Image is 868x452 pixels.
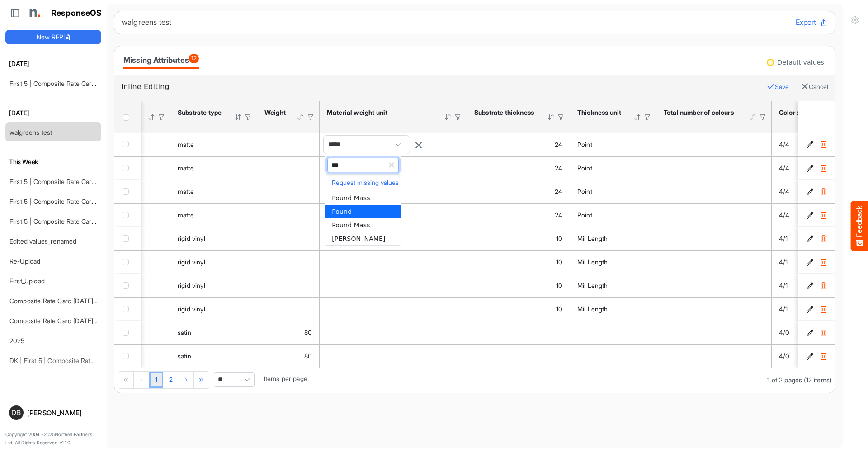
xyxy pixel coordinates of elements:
[178,305,205,313] span: rigid vinyl
[656,133,772,156] td: is template cell Column Header https://northell.com/ontologies/mapping-rules/feature/hasTotalColours
[778,59,824,66] div: Default values
[178,211,194,219] span: matte
[577,108,622,117] div: Thickness unit
[157,113,165,121] div: Filter Icon
[257,250,320,274] td: is template cell Column Header https://northell.com/ontologies/mapping-rules/material/hasMaterial...
[325,155,401,245] div: dropdownlist
[656,227,772,250] td: is template cell Column Header https://northell.com/ontologies/mapping-rules/feature/hasTotalColours
[467,203,570,227] td: is template cell Column Header https://northell.com/ontologies/mapping-rules/material/hasSubstrat...
[779,329,789,336] span: 4/0
[454,113,462,121] div: Filter Icon
[819,187,828,196] button: Delete
[555,141,562,148] span: 24
[9,317,117,325] a: Composite Rate Card [DATE]_smaller
[570,203,656,227] td: is template cell Column Header https://northell.com/ontologies/mapping-rules/material/hasMaterial...
[570,250,656,274] td: is template cell Column Header https://northell.com/ontologies/mapping-rules/material/hasMaterial...
[805,187,814,196] button: Edit
[570,344,656,368] td: is template cell Column Header https://northell.com/ontologies/mapping-rules/material/hasMaterial...
[51,9,102,18] h1: ResponseOS
[320,344,467,368] td: is template cell Column Header https://northell.com/ontologies/mapping-rules/material/hasMaterial...
[767,81,789,93] button: Save
[214,372,255,387] span: Pagerdropdown
[257,321,320,344] td: is template cell Column Header https://northell.com/ontologies/mapping-rules/material/hasMaterial...
[178,258,205,266] span: rigid vinyl
[819,140,828,149] button: Delete
[114,133,141,156] td: checkbox
[819,211,828,220] button: Delete
[114,368,835,393] div: Pager Container
[27,410,98,416] div: [PERSON_NAME]
[320,156,467,180] td: is template cell Column Header https://northell.com/ontologies/mapping-rules/material/hasMaterial...
[178,352,191,360] span: satin
[257,133,320,156] td: is template cell Column Header https://northell.com/ontologies/mapping-rules/material/hasMaterial...
[320,180,467,203] td: is template cell Column Header https://northell.com/ontologies/mapping-rules/material/hasMaterial...
[123,54,199,66] div: Missing Attributes
[257,156,320,180] td: is template cell Column Header https://northell.com/ontologies/mapping-rules/material/hasMaterial...
[330,177,396,188] button: Request missing values
[9,128,52,136] a: walgreens test
[163,372,179,388] a: Page 2 of 2 Pages
[819,352,828,361] button: Delete
[798,321,837,344] td: de70a2f1-f2cc-4f27-9914-4f983fd2f61f is template cell Column Header
[556,282,562,289] span: 10
[577,164,592,172] span: Point
[9,337,25,344] a: 2025
[170,344,257,368] td: is template cell Column Header https://northell.com/ontologies/mapping-rules/material/hasSubstrat...
[9,277,45,285] a: First_Upload
[320,227,467,250] td: is template cell Column Header https://northell.com/ontologies/mapping-rules/material/hasMaterial...
[178,141,194,148] span: matte
[244,113,252,121] div: Filter Icon
[264,375,307,382] span: Items per page
[178,235,205,242] span: rigid vinyl
[577,141,592,148] span: Point
[320,321,467,344] td: is template cell Column Header https://northell.com/ontologies/mapping-rules/material/hasMaterial...
[5,108,101,118] h6: [DATE]
[819,234,828,243] button: Delete
[805,305,814,314] button: Edit
[805,352,814,361] button: Edit
[805,328,814,337] button: Edit
[118,372,134,388] div: Go to first page
[467,156,570,180] td: is template cell Column Header https://northell.com/ontologies/mapping-rules/material/hasSubstrat...
[11,409,21,416] span: DB
[257,203,320,227] td: is template cell Column Header https://northell.com/ontologies/mapping-rules/material/hasMaterial...
[257,297,320,321] td: is template cell Column Header https://northell.com/ontologies/mapping-rules/material/hasMaterial...
[779,305,788,313] span: 4/1
[570,297,656,321] td: is template cell Column Header https://northell.com/ontologies/mapping-rules/material/hasMaterial...
[170,250,257,274] td: is template cell Column Header https://northell.com/ontologies/mapping-rules/material/hasSubstrat...
[307,113,315,121] div: Filter Icon
[9,297,117,305] a: Composite Rate Card [DATE]_smaller
[556,258,562,266] span: 10
[5,431,101,447] p: Copyright 2004 - 2025 Northell Partners Ltd. All Rights Reserved. v 1.1.0
[664,108,737,117] div: Total number of colours
[798,227,837,250] td: fc934a09-3267-4814-ae85-21abbde96ef0 is template cell Column Header
[779,235,788,242] span: 4/1
[798,344,837,368] td: 70ac7c2b-4f88-4063-945b-eb0339a14e7e is template cell Column Header
[122,19,788,26] h6: walgreens test
[328,158,385,172] input: dropdownlistfilter
[801,81,828,93] button: Cancel
[805,234,814,243] button: Edit
[178,108,222,117] div: Substrate type
[643,113,651,121] div: Filter Icon
[5,157,101,167] h6: This Week
[819,328,828,337] button: Delete
[577,282,608,289] span: Mil Length
[819,258,828,267] button: Delete
[170,274,257,297] td: is template cell Column Header https://northell.com/ontologies/mapping-rules/material/hasSubstrat...
[656,203,772,227] td: is template cell Column Header https://northell.com/ontologies/mapping-rules/feature/hasTotalColours
[467,297,570,321] td: is template cell Column Header https://northell.com/ontologies/mapping-rules/material/hasSubstrat...
[577,211,592,219] span: Point
[320,250,467,274] td: is template cell Column Header https://northell.com/ontologies/mapping-rules/material/hasMaterial...
[555,211,562,219] span: 24
[9,80,117,87] a: First 5 | Composite Rate Card [DATE]
[467,250,570,274] td: is template cell Column Header https://northell.com/ontologies/mapping-rules/material/hasSubstrat...
[570,133,656,156] td: is template cell Column Header https://northell.com/ontologies/mapping-rules/material/hasMaterial...
[779,141,789,148] span: 4/4
[656,274,772,297] td: is template cell Column Header https://northell.com/ontologies/mapping-rules/feature/hasTotalColours
[114,203,141,227] td: checkbox
[798,133,837,156] td: 0adea137-682b-48e0-a21b-4dbfa6106376 is template cell Column Header
[798,297,837,321] td: cc9d7671-68b6-4716-8241-2ecbed35a501 is template cell Column Header
[170,227,257,250] td: is template cell Column Header https://northell.com/ontologies/mapping-rules/material/hasSubstrat...
[557,113,565,121] div: Filter Icon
